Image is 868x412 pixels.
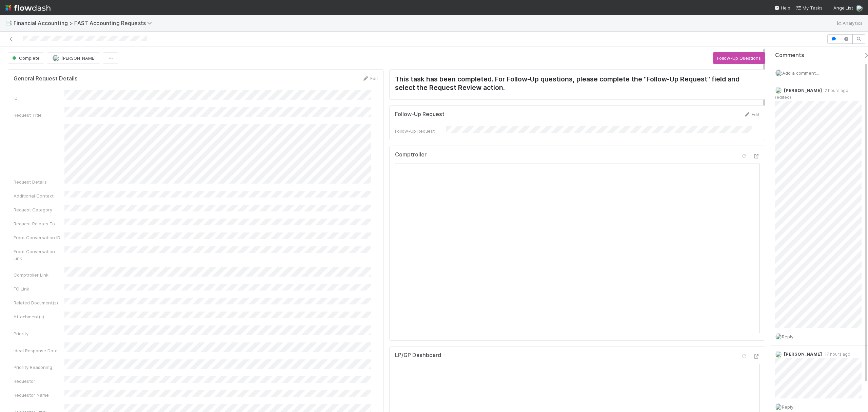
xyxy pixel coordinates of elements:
[796,4,823,11] a: My Tasks
[14,206,64,213] div: Request Category
[775,52,804,59] span: Comments
[14,330,64,337] div: Priority
[775,404,782,410] img: avatar_d45d11ee-0024-4901-936f-9df0a9cc3b4e.png
[14,364,64,371] div: Priority Reasoning
[14,285,64,292] div: FC Link
[47,52,100,64] button: [PERSON_NAME]
[856,5,863,12] img: avatar_d45d11ee-0024-4901-936f-9df0a9cc3b4e.png
[8,52,44,64] button: Complete
[53,55,59,61] img: avatar_c7c7de23-09de-42ad-8e02-7981c37ee075.png
[395,151,427,158] h5: Comptroller
[5,20,12,26] span: 📑
[774,4,790,11] div: Help
[14,234,64,241] div: Front Conversation ID
[775,351,782,358] img: avatar_711f55b7-5a46-40da-996f-bc93b6b86381.png
[395,352,441,359] h5: LP/GP Dashboard
[11,55,40,61] span: Complete
[836,19,863,27] a: Analytics
[395,75,759,94] h2: This task has been completed. For Follow-Up questions, please complete the "Follow-Up Request" fi...
[14,299,64,306] div: Related Document(s)
[796,5,823,11] span: My Tasks
[14,95,64,101] div: ID
[713,52,765,64] button: Follow-Up Questions
[782,404,796,410] span: Reply...
[14,378,64,385] div: Requestor
[14,179,64,185] div: Request Details
[744,112,759,117] a: Edit
[833,5,853,11] span: AngelList
[775,333,782,340] img: avatar_d45d11ee-0024-4901-936f-9df0a9cc3b4e.png
[784,88,822,93] span: [PERSON_NAME]
[14,271,64,278] div: Comptroller Link
[395,128,446,134] div: Follow-Up Request
[775,70,782,76] img: avatar_d45d11ee-0024-4901-936f-9df0a9cc3b4e.png
[782,70,819,76] span: Add a comment...
[14,313,64,320] div: Attachment(s)
[14,75,78,82] h5: General Request Details
[775,87,782,94] img: avatar_c7c7de23-09de-42ad-8e02-7981c37ee075.png
[14,20,155,26] span: Financial Accounting > FAST Accounting Requests
[395,111,445,118] h5: Follow-Up Request
[784,351,822,357] span: [PERSON_NAME]
[14,112,64,118] div: Request Title
[61,55,96,61] span: [PERSON_NAME]
[362,76,378,81] a: Edit
[822,352,850,357] span: 17 hours ago
[14,192,64,199] div: Additional Context
[14,248,64,262] div: Front Conversation Link
[5,2,51,14] img: logo-inverted-e16ddd16eac7371096b0.svg
[14,347,64,354] div: Ideal Response Date
[14,392,64,398] div: Requestor Name
[782,334,796,339] span: Reply...
[14,220,64,227] div: Request Relates To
